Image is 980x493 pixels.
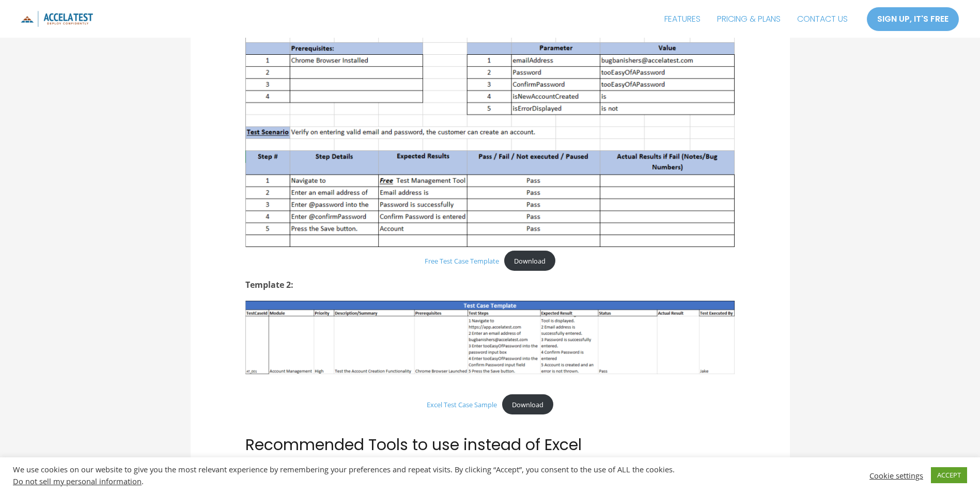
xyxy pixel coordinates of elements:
[931,467,967,483] a: ACCEPT
[425,256,499,266] a: Free Test Case Template
[504,251,555,271] a: Download
[13,476,681,486] div: .
[13,476,142,486] a: Do not sell my personal information
[869,471,923,480] a: Cookie settings
[866,7,959,32] a: SIGN UP, IT'S FREE
[427,400,497,409] a: Excel Test Case Sample
[709,6,789,32] a: PRICING & PLANS
[245,279,293,290] strong: Template 2:
[656,6,709,32] a: FEATURES
[13,465,681,486] div: We use cookies on our website to give you the most relevant experience by remembering your prefer...
[21,11,93,27] img: icon
[656,6,856,32] nav: Site Navigation
[789,6,856,32] a: CONTACT US
[502,394,553,414] a: Download
[245,434,582,456] span: Recommended Tools to use instead of Excel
